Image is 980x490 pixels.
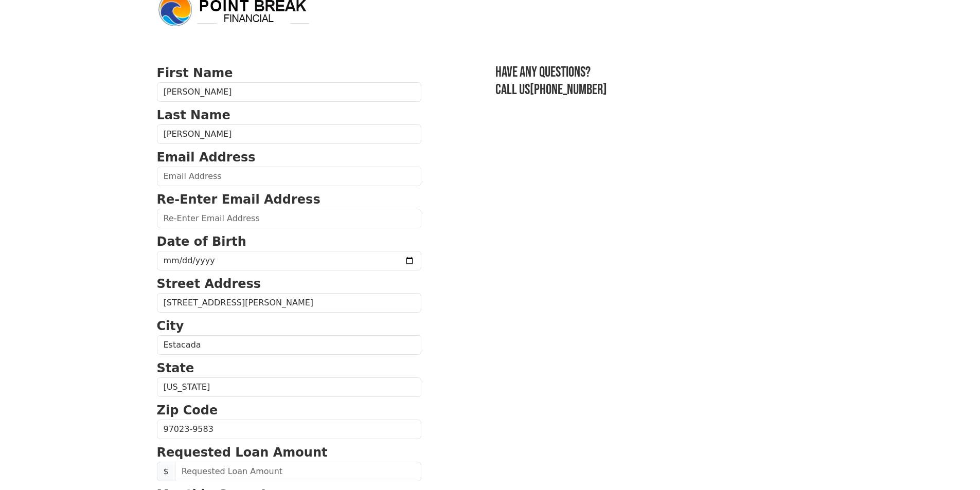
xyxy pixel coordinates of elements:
strong: Email Address [157,150,256,165]
input: Last Name [157,124,421,144]
span: $ [157,462,175,481]
input: Re-Enter Email Address [157,209,421,228]
input: First Name [157,82,421,102]
strong: Street Address [157,277,261,291]
input: Zip Code [157,420,421,439]
strong: Date of Birth [157,234,246,249]
strong: Zip Code [157,403,218,418]
strong: State [157,361,194,375]
h3: Call us [495,81,824,99]
input: City [157,335,421,355]
strong: Last Name [157,108,230,122]
input: Requested Loan Amount [175,462,421,481]
strong: Re-Enter Email Address [157,192,320,207]
input: Street Address [157,293,421,313]
strong: Requested Loan Amount [157,445,328,460]
strong: First Name [157,66,233,80]
a: [PHONE_NUMBER] [530,81,607,98]
strong: City [157,319,184,333]
h3: Have any questions? [495,64,824,81]
input: Email Address [157,167,421,186]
